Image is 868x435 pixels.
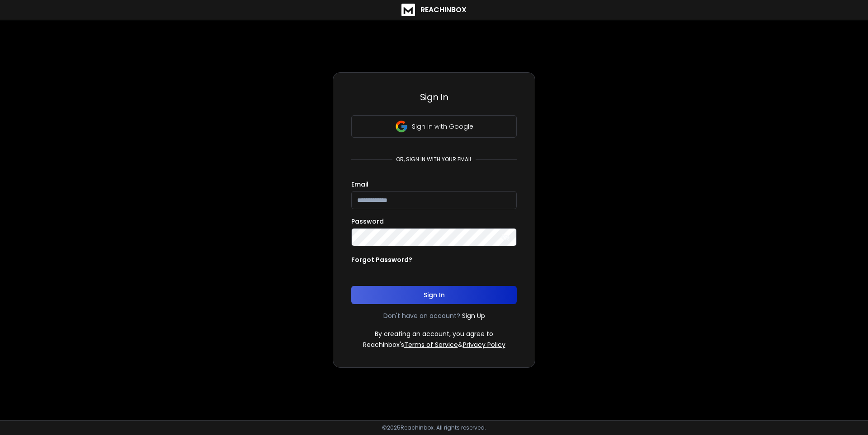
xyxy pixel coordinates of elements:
[462,311,485,320] a: Sign Up
[420,5,467,15] h1: ReachInbox
[404,340,458,349] a: Terms of Service
[351,218,384,225] label: Password
[382,424,486,431] p: © 2025 Reachinbox. All rights reserved.
[401,4,415,16] img: logo
[351,115,517,138] button: Sign in with Google
[351,91,517,103] h3: Sign In
[375,329,493,338] p: By creating an account, you agree to
[351,286,517,304] button: Sign In
[463,340,505,349] a: Privacy Policy
[401,4,467,16] a: ReachInbox
[363,340,505,349] p: ReachInbox's &
[392,156,476,163] p: or, sign in with your email
[412,122,473,131] p: Sign in with Google
[383,311,460,320] p: Don't have an account?
[351,181,368,187] label: Email
[351,255,412,264] p: Forgot Password?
